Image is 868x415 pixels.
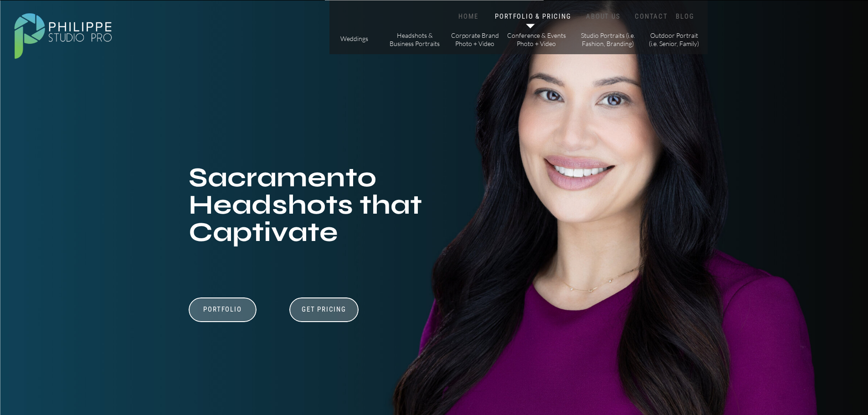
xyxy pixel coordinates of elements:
[389,31,441,47] a: Headshots & Business Portraits
[648,31,700,47] a: Outdoor Portrait (i.e. Senior, Family)
[493,12,573,21] a: PORTFOLIO & PRICING
[191,305,254,323] a: Portfolio
[449,12,488,21] a: HOME
[449,31,501,47] a: Corporate Brand Photo + Video
[633,12,670,21] a: CONTACT
[189,164,444,255] h1: Sacramento Headshots that Captivate
[507,31,566,47] a: Conference & Events Photo + Video
[674,12,697,21] a: BLOG
[584,12,623,21] a: ABOUT US
[299,305,349,316] a: Get Pricing
[577,31,639,47] a: Studio Portraits (i.e. Fashion, Branding)
[338,35,370,44] a: Weddings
